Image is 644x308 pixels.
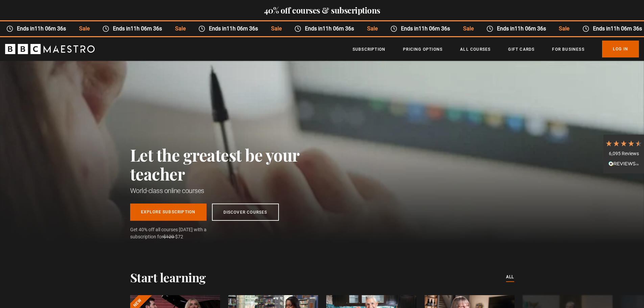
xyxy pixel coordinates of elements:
[301,25,360,33] span: Ends in
[360,25,383,33] span: Sale
[130,145,330,183] h2: Let the greatest be your teacher
[13,25,72,33] span: Ends in
[403,46,443,53] a: Pricing Options
[397,25,456,33] span: Ends in
[605,150,642,157] div: 6,095 Reviews
[605,160,642,168] div: Read All Reviews
[460,46,491,53] a: All Courses
[130,204,207,221] a: Explore Subscription
[168,25,191,33] span: Sale
[603,135,644,174] div: 6,095 ReviewsRead All Reviews
[418,25,449,32] time: 11h 06m 36s
[212,204,279,221] a: Discover Courses
[508,46,534,53] a: Gift Cards
[605,140,642,147] div: 4.7 Stars
[322,25,353,32] time: 11h 06m 36s
[602,41,639,57] a: Log In
[353,46,385,53] a: Subscription
[264,25,287,33] span: Sale
[552,25,575,33] span: Sale
[205,25,264,33] span: Ends in
[456,25,479,33] span: Sale
[353,41,639,57] nav: Primary
[130,186,330,195] h1: World-class online courses
[109,25,168,33] span: Ends in
[226,25,258,32] time: 11h 06m 36s
[514,25,545,32] time: 11h 06m 36s
[34,25,66,32] time: 11h 06m 36s
[552,46,584,53] a: For business
[610,25,641,32] time: 11h 06m 36s
[130,270,206,284] h2: Start learning
[506,274,514,281] a: All
[175,234,183,239] span: $72
[163,234,174,239] span: $120
[609,161,639,166] img: REVIEWS.io
[493,25,552,33] span: Ends in
[72,25,95,33] span: Sale
[130,226,221,240] span: Get 40% off all courses [DATE] with a subscription for
[130,25,162,32] time: 11h 06m 36s
[5,44,95,54] svg: BBC Maestro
